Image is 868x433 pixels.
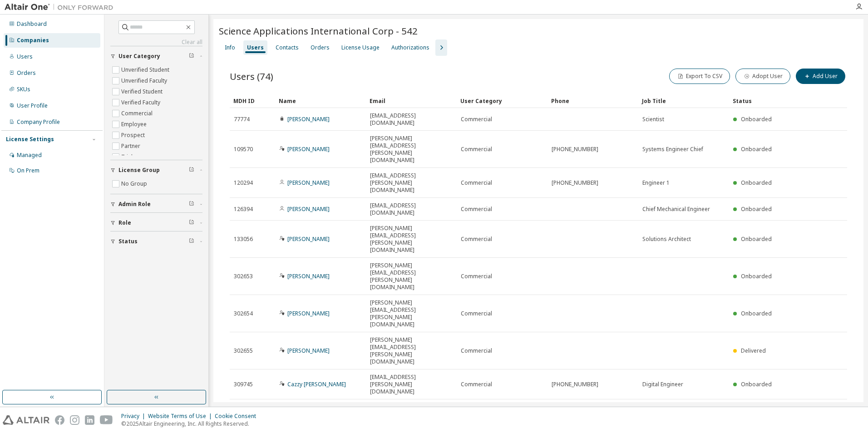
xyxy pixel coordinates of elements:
[287,310,330,317] a: [PERSON_NAME]
[17,69,36,77] div: Orders
[234,236,253,243] span: 133056
[110,160,202,180] button: License Group
[741,380,772,388] span: Onboarded
[391,44,429,51] div: Authorizations
[121,130,147,141] label: Prospect
[287,347,330,354] a: [PERSON_NAME]
[796,69,845,84] button: Add User
[552,381,598,388] span: [PHONE_NUMBER]
[118,167,160,174] span: License Group
[461,236,492,243] span: Commercial
[17,102,48,109] div: User Profile
[247,44,264,51] div: Users
[370,93,453,108] div: Email
[741,205,772,213] span: Onboarded
[552,146,598,153] span: [PHONE_NUMBER]
[219,25,418,37] span: Science Applications International Corp - 542
[741,145,772,153] span: Onboarded
[741,179,772,187] span: Onboarded
[461,381,492,388] span: Commercial
[121,108,154,119] label: Commercial
[17,118,60,126] div: Company Profile
[148,413,215,420] div: Website Terms of Use
[370,336,453,365] span: [PERSON_NAME][EMAIL_ADDRESS][PERSON_NAME][DOMAIN_NAME]
[234,310,253,317] span: 302654
[733,93,793,108] div: Status
[287,380,346,388] a: Cazzy [PERSON_NAME]
[642,116,664,123] span: Scientist
[234,381,253,388] span: 309745
[17,37,49,44] div: Companies
[461,206,492,213] span: Commercial
[225,44,235,51] div: Info
[741,235,772,243] span: Onboarded
[55,415,64,425] img: facebook.svg
[17,20,47,28] div: Dashboard
[741,115,772,123] span: Onboarded
[110,213,202,233] button: Role
[234,206,253,213] span: 126394
[669,69,730,84] button: Export To CSV
[110,39,202,46] a: Clear all
[287,145,330,153] a: [PERSON_NAME]
[121,64,171,75] label: Unverified Student
[121,119,148,130] label: Employee
[215,413,261,420] div: Cookie Consent
[234,146,253,153] span: 109570
[311,44,330,51] div: Orders
[276,44,299,51] div: Contacts
[234,273,253,280] span: 302653
[370,225,453,254] span: [PERSON_NAME][EMAIL_ADDRESS][PERSON_NAME][DOMAIN_NAME]
[461,179,492,187] span: Commercial
[118,53,160,60] span: User Category
[287,272,330,280] a: [PERSON_NAME]
[287,179,330,187] a: [PERSON_NAME]
[461,347,492,354] span: Commercial
[3,415,49,425] img: altair_logo.svg
[287,115,330,123] a: [PERSON_NAME]
[741,272,772,280] span: Onboarded
[279,93,362,108] div: Name
[189,238,194,245] span: Clear filter
[370,299,453,328] span: [PERSON_NAME][EMAIL_ADDRESS][PERSON_NAME][DOMAIN_NAME]
[642,93,725,108] div: Job Title
[110,194,202,214] button: Admin Role
[370,135,453,164] span: [PERSON_NAME][EMAIL_ADDRESS][PERSON_NAME][DOMAIN_NAME]
[17,86,30,93] div: SKUs
[370,202,453,216] span: [EMAIL_ADDRESS][DOMAIN_NAME]
[118,219,131,226] span: Role
[17,152,42,159] div: Managed
[287,235,330,243] a: [PERSON_NAME]
[370,374,453,395] span: [EMAIL_ADDRESS][PERSON_NAME][DOMAIN_NAME]
[5,3,118,12] img: Altair One
[370,262,453,291] span: [PERSON_NAME][EMAIL_ADDRESS][PERSON_NAME][DOMAIN_NAME]
[110,231,202,251] button: Status
[189,219,194,226] span: Clear filter
[642,179,670,187] span: Engineer 1
[287,205,330,213] a: [PERSON_NAME]
[741,347,766,354] span: Delivered
[121,75,169,86] label: Unverified Faculty
[189,167,194,174] span: Clear filter
[370,172,453,194] span: [EMAIL_ADDRESS][PERSON_NAME][DOMAIN_NAME]
[735,69,790,84] button: Adopt User
[230,70,273,83] span: Users (74)
[70,415,79,425] img: instagram.svg
[370,112,453,127] span: [EMAIL_ADDRESS][DOMAIN_NAME]
[85,415,94,425] img: linkedin.svg
[341,44,380,51] div: License Usage
[461,273,492,280] span: Commercial
[6,136,54,143] div: License Settings
[121,141,142,152] label: Partner
[234,116,250,123] span: 77774
[121,97,162,108] label: Verified Faculty
[460,93,544,108] div: User Category
[234,347,253,354] span: 302655
[100,415,113,425] img: youtube.svg
[642,236,691,243] span: Solutions Architect
[17,53,33,60] div: Users
[121,86,164,97] label: Verified Student
[189,53,194,60] span: Clear filter
[461,310,492,317] span: Commercial
[121,152,134,162] label: Trial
